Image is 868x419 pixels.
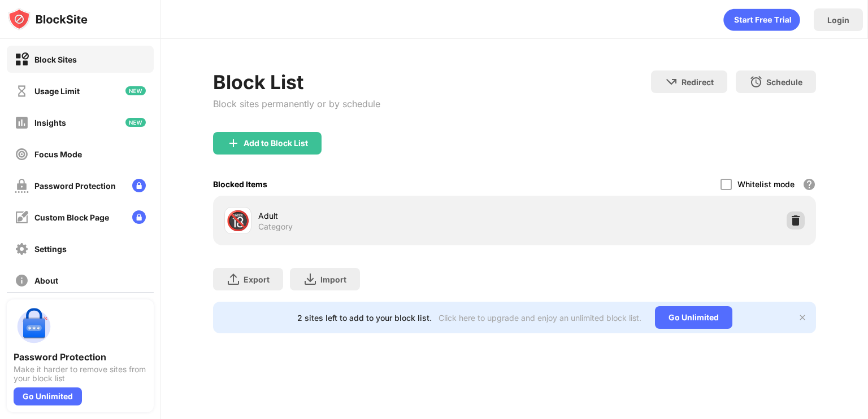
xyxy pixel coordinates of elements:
div: Block List [213,70,380,94]
div: Adult [258,210,514,222]
img: focus-off.svg [15,147,29,161]
div: Redirect [682,77,714,87]
div: Category [258,222,293,232]
img: time-usage-off.svg [15,84,29,98]
div: Whitelist mode [737,179,795,189]
div: Go Unlimited [655,306,732,329]
div: animation [723,8,800,31]
div: Add to Block List [244,139,308,148]
div: Block sites permanently or by schedule [213,98,380,109]
div: Import [320,275,346,284]
div: About [34,276,58,285]
img: lock-menu.svg [132,179,146,192]
div: Click here to upgrade and enjoy an unlimited block list. [439,313,641,323]
div: Password Protection [14,351,147,363]
div: Usage Limit [34,86,80,96]
img: logo-blocksite.svg [8,8,88,30]
div: Export [244,275,270,284]
div: Go Unlimited [14,387,82,405]
div: Make it harder to remove sites from your block list [14,365,147,383]
img: about-off.svg [15,274,29,288]
img: insights-off.svg [15,116,29,130]
div: Blocked Items [213,179,267,189]
img: new-icon.svg [125,118,146,127]
div: Login [827,15,849,25]
div: Focus Mode [34,149,82,159]
img: lock-menu.svg [132,210,146,224]
img: block-on.svg [15,52,29,67]
img: x-button.svg [798,313,807,322]
img: new-icon.svg [125,86,146,95]
img: customize-block-page-off.svg [15,210,29,224]
img: settings-off.svg [15,242,29,256]
img: push-password-protection.svg [14,306,54,347]
div: 🔞 [226,209,250,232]
img: password-protection-off.svg [15,179,29,193]
div: Insights [34,118,66,127]
div: Password Protection [34,181,116,191]
div: Block Sites [34,55,77,64]
div: 2 sites left to add to your block list. [297,313,432,323]
div: Schedule [766,77,802,87]
div: Custom Block Page [34,213,109,222]
div: Settings [34,244,67,254]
